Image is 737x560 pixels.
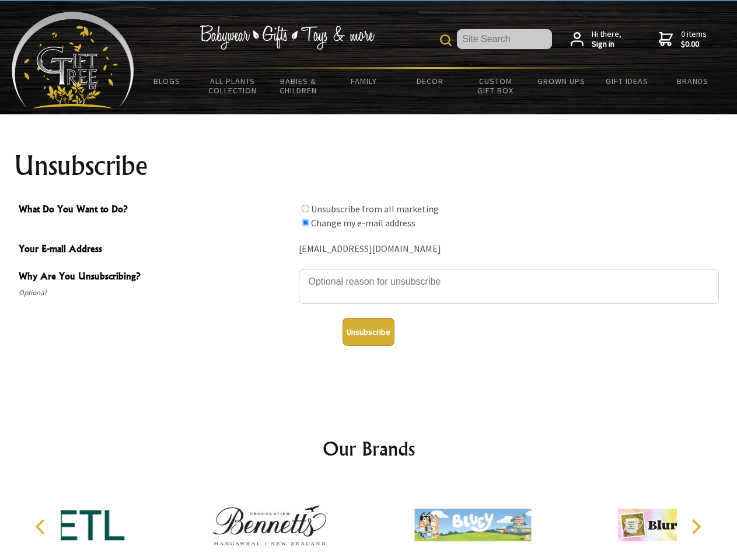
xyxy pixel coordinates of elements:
strong: Sign in [592,39,621,50]
div: [EMAIL_ADDRESS][DOMAIN_NAME] [299,240,719,258]
a: Babies & Children [266,69,331,103]
a: 0 items$0.00 [659,29,707,50]
button: Unsubscribe [343,318,394,346]
a: Gift Ideas [594,69,660,93]
input: What Do You Want to Do? [302,205,309,212]
h2: Our Brands [23,435,714,463]
input: What Do You Want to Do? [302,219,309,226]
h1: Unsubscribe [14,152,724,180]
a: All Plants Collection [200,69,266,103]
input: Site Search [457,29,552,49]
a: Brands [660,69,726,93]
span: Why Are You Unsubscribing? [19,269,293,286]
textarea: Why Are You Unsubscribing? [299,269,719,304]
img: Babywear - Gifts - Toys & more [200,25,375,50]
span: 0 items [681,29,707,50]
label: Change my e-mail address [311,217,415,229]
img: Babyware - Gifts - Toys and more... [12,12,134,108]
strong: $0.00 [681,39,707,50]
a: Custom Gift Box [463,69,529,103]
a: Family [331,69,397,93]
span: Hi there, [592,29,621,50]
img: product search [440,34,452,46]
a: Decor [397,69,463,93]
span: Your E-mail Address [19,242,293,258]
button: Previous [29,514,55,540]
span: What Do You Want to Do? [19,202,293,219]
span: Optional [19,286,293,300]
label: Unsubscribe from all marketing [311,203,439,215]
a: BLOGS [134,69,200,93]
a: Hi there,Sign in [571,29,621,50]
a: Grown Ups [528,69,594,93]
button: Next [683,514,708,540]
